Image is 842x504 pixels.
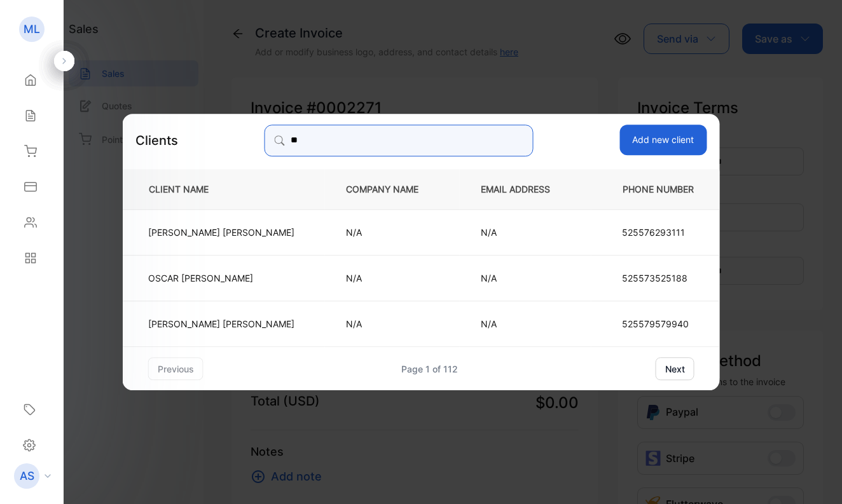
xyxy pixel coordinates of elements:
button: Open LiveChat chat widget [10,5,48,43]
p: N/A [346,226,439,239]
p: OSCAR [PERSON_NAME] [148,271,294,285]
p: PHONE NUMBER [612,182,699,196]
div: Page 1 of 112 [401,362,458,376]
button: Add new client [619,125,707,155]
p: 525579579940 [622,317,694,330]
p: N/A [346,317,439,330]
p: N/A [346,271,439,285]
p: Clients [135,131,178,150]
p: EMAIL ADDRESS [481,182,570,196]
p: CLIENT NAME [144,182,304,196]
p: 525573525188 [622,271,694,285]
p: AS [20,468,34,484]
p: N/A [481,317,570,330]
p: COMPANY NAME [346,182,439,196]
p: ML [24,21,40,37]
p: N/A [481,271,570,285]
p: [PERSON_NAME] [PERSON_NAME] [148,317,294,330]
p: [PERSON_NAME] [PERSON_NAME] [148,226,294,239]
p: N/A [481,226,570,239]
button: previous [148,357,204,380]
button: next [656,357,694,380]
p: 525576293111 [622,226,694,239]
